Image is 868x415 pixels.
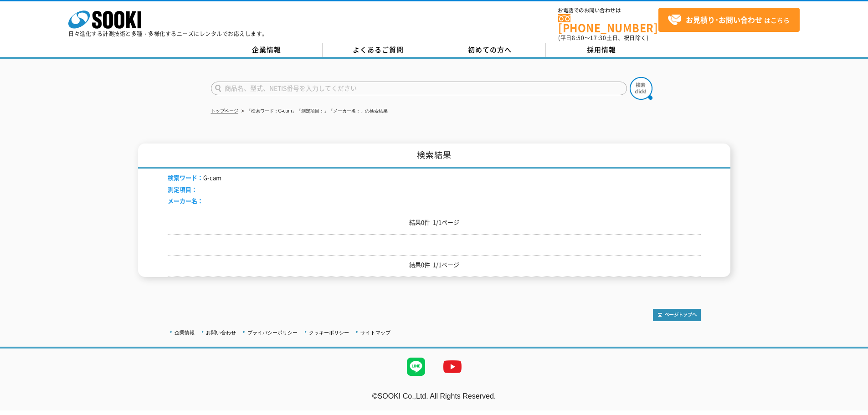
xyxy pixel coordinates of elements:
[546,43,657,57] a: 採用情報
[434,43,546,57] a: 初めての方へ
[630,77,652,100] img: btn_search.png
[668,13,790,27] span: はこちら
[168,196,203,205] span: メーカー名：
[590,34,606,42] span: 17:30
[247,330,298,335] a: プライバシーポリシー
[468,45,512,55] span: 初めての方へ
[211,108,238,113] a: トップページ
[558,34,648,42] span: (平日 ～ 土日、祝日除く)
[168,185,197,194] span: 測定項目：
[434,348,471,385] img: YouTube
[211,82,627,95] input: 商品名、型式、NETIS番号を入力してください
[168,218,701,227] p: 結果0件 1/1ページ
[323,43,434,57] a: よくあるご質問
[572,34,585,42] span: 8:50
[833,401,868,409] a: テストMail
[206,330,236,335] a: お問い合わせ
[309,330,349,335] a: クッキーポリシー
[658,8,800,32] a: お見積り･お問い合わせはこちら
[138,143,730,169] h1: 検索結果
[558,8,658,13] span: お電話でのお問い合わせは
[398,348,434,385] img: LINE
[686,14,762,25] strong: お見積り･お問い合わせ
[240,107,388,116] li: 「検索ワード：G-cam」「測定項目：」「メーカー名：」の検索結果
[211,43,323,57] a: 企業情報
[175,330,195,335] a: 企業情報
[653,309,701,321] img: トップページへ
[558,14,658,33] a: [PHONE_NUMBER]
[68,31,268,36] p: 日々進化する計測技術と多種・多様化するニーズにレンタルでお応えします。
[168,173,221,183] li: G-cam
[168,260,701,270] p: 結果0件 1/1ページ
[360,330,390,335] a: サイトマップ
[168,173,203,182] span: 検索ワード：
